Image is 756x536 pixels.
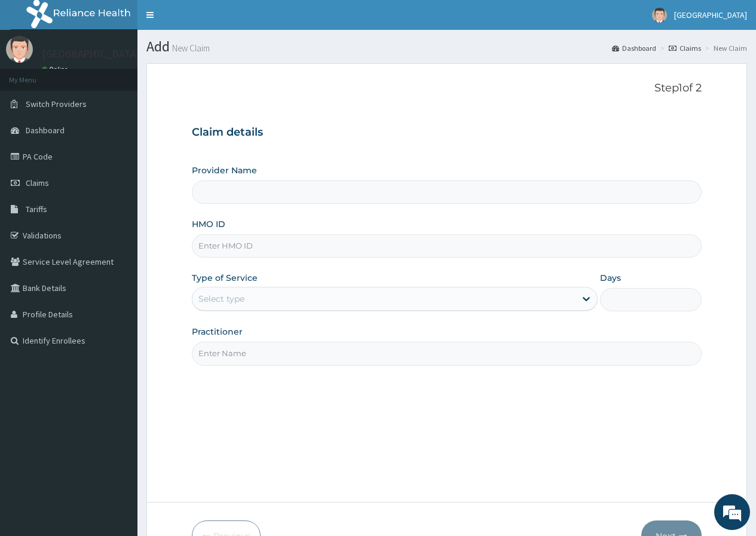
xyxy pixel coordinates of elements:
[42,65,71,73] a: Online
[702,43,747,53] li: New Claim
[612,43,656,53] a: Dashboard
[198,293,244,305] div: Select type
[192,126,702,139] h3: Claim details
[600,272,621,284] label: Days
[26,99,87,109] span: Switch Providers
[192,342,702,365] input: Enter Name
[26,177,49,188] span: Claims
[26,125,65,136] span: Dashboard
[192,234,702,258] input: Enter HMO ID
[26,204,47,215] span: Tariffs
[192,272,258,284] label: Type of Service
[192,326,243,338] label: Practitioner
[6,36,33,63] img: User Image
[674,10,747,20] span: [GEOGRAPHIC_DATA]
[669,43,701,53] a: Claims
[192,164,257,176] label: Provider Name
[42,48,140,59] p: [GEOGRAPHIC_DATA]
[146,39,747,54] h1: Add
[170,44,210,53] small: New Claim
[192,218,225,230] label: HMO ID
[192,82,702,95] p: Step 1 of 2
[652,8,667,23] img: User Image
